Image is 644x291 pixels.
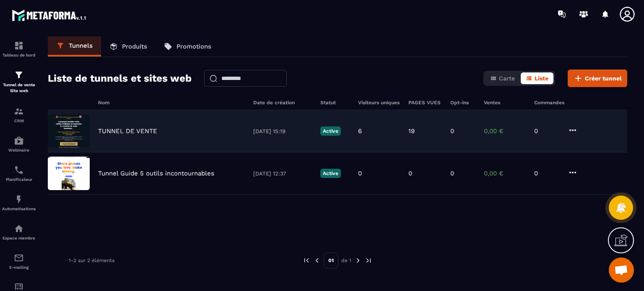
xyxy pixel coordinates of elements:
img: next [354,257,362,264]
h6: Nom [98,100,245,106]
p: Tableau de bord [2,53,36,57]
button: Créer tunnel [568,70,627,87]
p: Planificateur [2,177,36,182]
img: formation [14,41,24,51]
p: Tunnel de vente Site web [2,82,36,94]
span: Créer tunnel [585,74,622,82]
p: E-mailing [2,265,36,270]
img: image [48,157,90,190]
a: formationformationTableau de bord [2,34,36,64]
p: 6 [358,127,362,135]
p: Espace membre [2,236,36,240]
h2: Liste de tunnels et sites web [48,70,192,87]
a: formationformationTunnel de vente Site web [2,64,36,100]
p: Active [320,169,341,178]
p: 0 [450,170,454,177]
img: logo [12,8,87,23]
img: formation [14,70,24,80]
p: TUNNEL DE VENTE [98,127,157,135]
h6: Visiteurs uniques [358,100,400,106]
p: 19 [408,127,415,135]
a: Produits [101,36,156,57]
h6: Ventes [484,100,526,106]
a: emailemailE-mailing [2,247,36,276]
a: Promotions [156,36,220,57]
p: Active [320,126,341,136]
p: 0,00 € [484,170,526,177]
img: email [14,253,24,263]
h6: Date de création [253,100,312,106]
img: prev [313,257,321,264]
p: 0 [408,170,412,177]
p: 0 [358,170,362,177]
img: automations [14,194,24,204]
img: automations [14,224,24,234]
p: 1-2 sur 2 éléments [69,258,114,263]
img: image [48,114,90,148]
span: Carte [499,75,515,82]
p: 0 [534,170,559,177]
a: automationsautomationsAutomatisations [2,188,36,217]
p: CRM [2,118,36,123]
p: Tunnels [69,42,93,49]
p: 0,00 € [484,127,526,135]
p: Promotions [177,43,211,50]
span: Liste [535,75,548,82]
a: schedulerschedulerPlanificateur [2,159,36,188]
p: 0 [450,127,454,135]
h6: Opt-ins [450,100,475,106]
img: next [365,257,372,264]
button: Carte [485,72,520,84]
h6: Statut [320,100,350,106]
p: 0 [534,127,559,135]
a: automationsautomationsWebinaire [2,129,36,159]
button: Liste [521,72,553,84]
p: 01 [324,252,338,268]
a: Tunnels [48,36,101,57]
h6: Commandes [534,100,564,106]
h6: PAGES VUES [408,100,442,106]
img: formation [14,106,24,116]
p: [DATE] 12:37 [253,170,312,177]
p: Webinaire [2,148,36,152]
img: scheduler [14,165,24,175]
p: Tunnel Guide 5 outils incontournables [98,170,214,177]
a: formationformationCRM [2,100,36,129]
p: [DATE] 15:19 [253,128,312,134]
div: Ouvrir le chat [609,258,634,283]
img: automations [14,136,24,146]
p: Automatisations [2,206,36,211]
a: automationsautomationsEspace membre [2,217,36,247]
p: de 1 [341,257,351,264]
img: prev [303,257,310,264]
p: Produits [122,43,147,50]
